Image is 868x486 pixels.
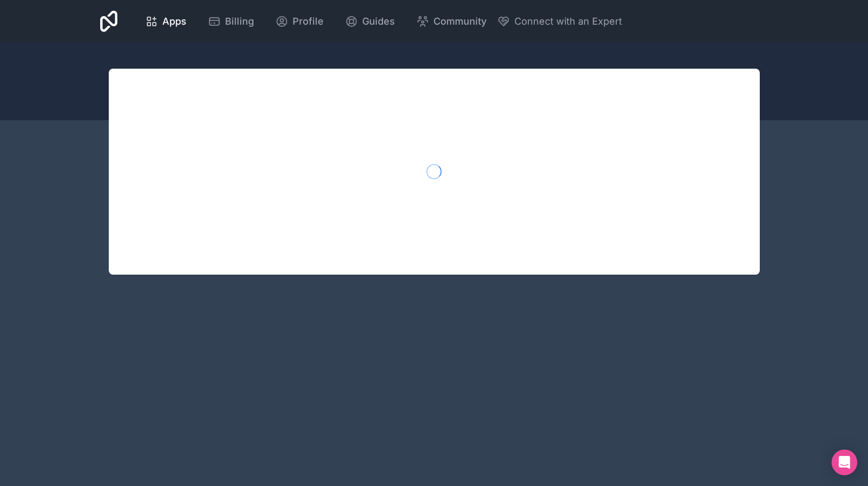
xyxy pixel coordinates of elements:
[293,14,324,29] span: Profile
[162,14,186,29] span: Apps
[832,450,857,475] div: Open Intercom Messenger
[137,10,195,33] a: Apps
[408,10,495,33] a: Community
[497,14,622,29] button: Connect with an Expert
[225,14,254,29] span: Billing
[514,14,622,29] span: Connect with an Expert
[336,10,403,33] a: Guides
[433,14,487,29] span: Community
[362,14,395,29] span: Guides
[267,10,332,33] a: Profile
[199,10,263,33] a: Billing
